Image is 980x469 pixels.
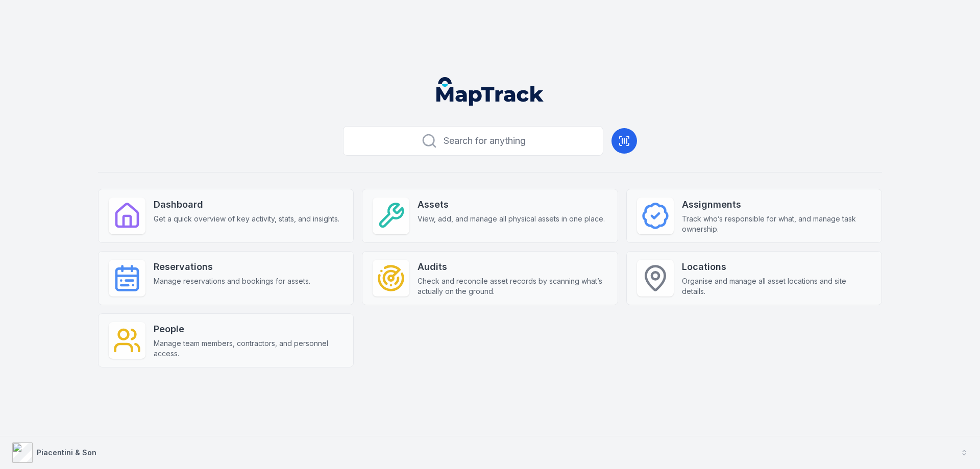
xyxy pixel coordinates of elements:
a: PeopleManage team members, contractors, and personnel access. [98,313,354,367]
strong: Locations [682,260,871,274]
a: LocationsOrganise and manage all asset locations and site details. [626,251,882,305]
strong: Audits [418,260,607,274]
a: ReservationsManage reservations and bookings for assets. [98,251,354,305]
a: AuditsCheck and reconcile asset records by scanning what’s actually on the ground. [362,251,618,305]
strong: People [154,322,343,336]
span: Track who’s responsible for what, and manage task ownership. [682,214,871,234]
span: Search for anything [444,134,526,148]
strong: Reservations [154,260,310,274]
a: DashboardGet a quick overview of key activity, stats, and insights. [98,189,354,243]
a: AssetsView, add, and manage all physical assets in one place. [362,189,618,243]
span: Check and reconcile asset records by scanning what’s actually on the ground. [418,276,607,297]
button: Search for anything [343,126,603,156]
nav: Global [420,77,560,106]
span: View, add, and manage all physical assets in one place. [418,214,605,224]
strong: Dashboard [154,198,339,212]
span: Get a quick overview of key activity, stats, and insights. [154,214,339,224]
a: AssignmentsTrack who’s responsible for what, and manage task ownership. [626,189,882,243]
strong: Assignments [682,198,871,212]
span: Manage team members, contractors, and personnel access. [154,338,343,359]
strong: Piacentini & Son [37,448,96,457]
span: Organise and manage all asset locations and site details. [682,276,871,297]
span: Manage reservations and bookings for assets. [154,276,310,286]
strong: Assets [418,198,605,212]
